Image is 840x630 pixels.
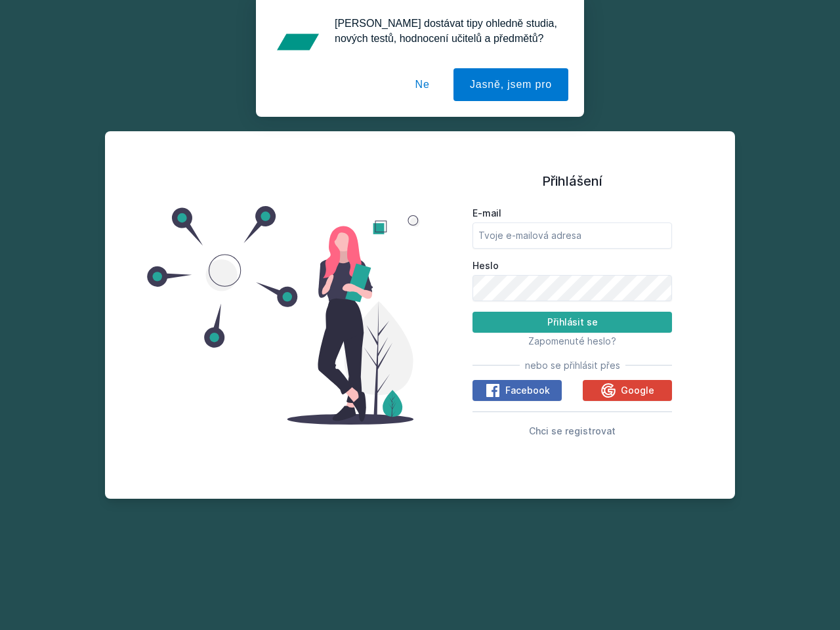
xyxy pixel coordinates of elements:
[324,16,568,46] div: [PERSON_NAME] dostávat tipy ohledně studia, nových testů, hodnocení učitelů a předmětů?
[472,380,562,401] button: Facebook
[453,68,568,101] button: Jasně, jsem pro
[472,312,672,333] button: Přihlásit se
[472,259,672,272] label: Heslo
[472,207,672,220] label: E-mail
[529,425,616,436] span: Chci se registrovat
[472,171,672,191] h1: Přihlášení
[472,222,672,249] input: Tvoje e-mailová adresa
[525,359,620,372] span: nebo se přihlásit přes
[272,16,324,68] img: notification icon
[529,423,616,438] button: Chci se registrovat
[505,384,550,397] span: Facebook
[528,335,616,346] span: Zapomenuté heslo?
[399,68,446,101] button: Ne
[583,380,672,401] button: Google
[621,384,654,397] span: Google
